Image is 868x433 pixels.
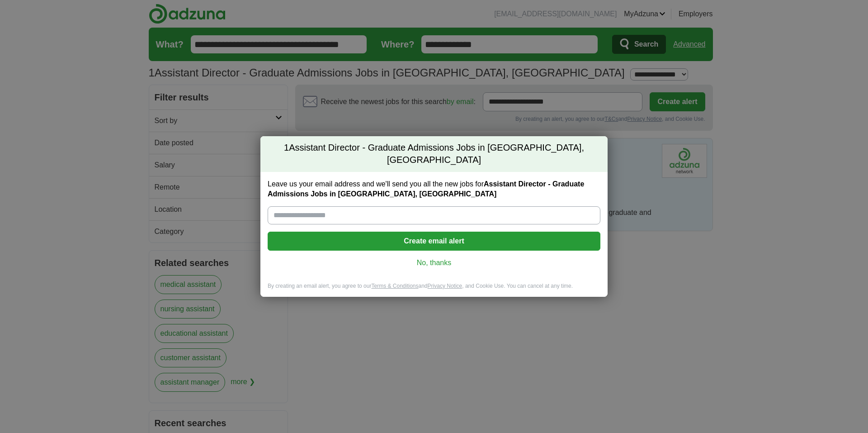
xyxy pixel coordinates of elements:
[268,180,584,198] strong: Assistant Director - Graduate Admissions Jobs in [GEOGRAPHIC_DATA], [GEOGRAPHIC_DATA]
[428,283,462,289] a: Privacy Notice
[268,232,600,251] button: Create email alert
[260,282,608,297] div: By creating an email alert, you agree to our and , and Cookie Use. You can cancel at any time.
[275,258,593,268] a: No, thanks
[268,179,600,199] label: Leave us your email address and we'll send you all the new jobs for
[371,283,418,289] a: Terms & Conditions
[260,136,608,172] h2: Assistant Director - Graduate Admissions Jobs in [GEOGRAPHIC_DATA], [GEOGRAPHIC_DATA]
[284,142,289,154] span: 1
